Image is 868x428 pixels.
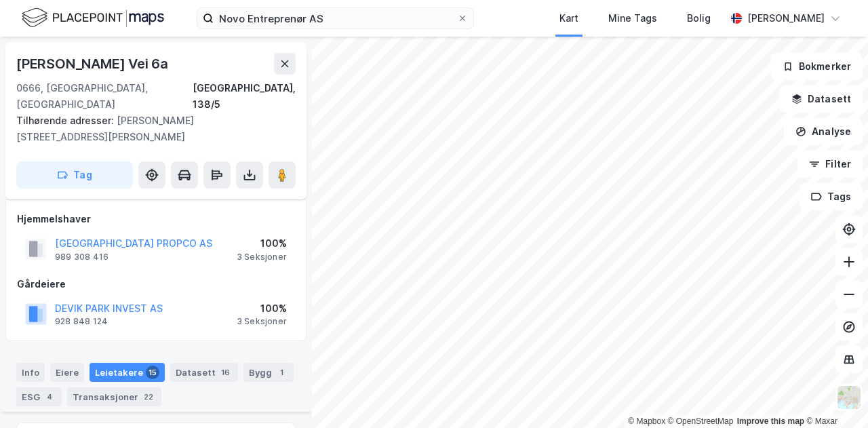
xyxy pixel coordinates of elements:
[771,53,863,80] button: Bokmerker
[50,363,84,382] div: Eiere
[275,366,288,379] div: 1
[16,113,285,145] div: [PERSON_NAME][STREET_ADDRESS][PERSON_NAME]
[16,363,45,382] div: Info
[237,235,287,252] div: 100%
[784,118,863,145] button: Analyse
[43,390,56,404] div: 4
[243,363,294,382] div: Bygg
[628,416,665,426] a: Mapbox
[16,115,117,126] span: Tilhørende adresser:
[737,416,804,426] a: Improve this map
[141,390,156,404] div: 22
[237,252,287,262] div: 3 Seksjoner
[237,300,287,317] div: 100%
[687,10,711,26] div: Bolig
[16,53,171,75] div: [PERSON_NAME] Vei 6a
[16,80,193,113] div: 0666, [GEOGRAPHIC_DATA], [GEOGRAPHIC_DATA]
[90,363,165,382] div: Leietakere
[668,416,734,426] a: OpenStreetMap
[193,80,296,113] div: [GEOGRAPHIC_DATA], 138/5
[17,211,295,227] div: Hjemmelshaver
[55,252,108,262] div: 989 308 416
[559,10,578,26] div: Kart
[67,387,161,406] div: Transaksjoner
[16,387,62,406] div: ESG
[797,151,863,178] button: Filter
[146,366,159,379] div: 15
[55,316,108,327] div: 928 848 124
[747,10,825,26] div: [PERSON_NAME]
[800,363,868,428] iframe: Chat Widget
[218,366,233,379] div: 16
[17,276,295,292] div: Gårdeiere
[214,8,457,28] input: Søk på adresse, matrikkel, gårdeiere, leietakere eller personer
[608,10,657,26] div: Mine Tags
[22,6,164,30] img: logo.f888ab2527a4732fd821a326f86c7f29.svg
[170,363,238,382] div: Datasett
[16,161,133,189] button: Tag
[237,316,287,327] div: 3 Seksjoner
[800,183,863,210] button: Tags
[780,85,863,113] button: Datasett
